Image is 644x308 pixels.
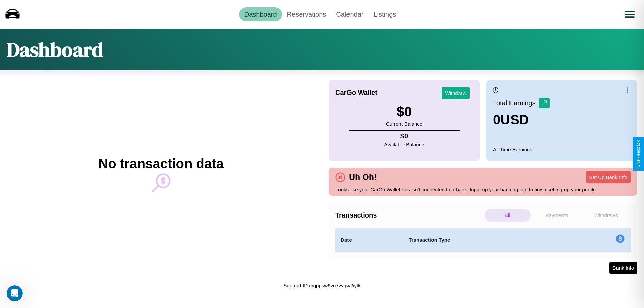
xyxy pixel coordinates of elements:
h1: Dashboard [7,36,103,63]
p: Payments [534,209,580,222]
p: Total Earnings [493,97,539,109]
h4: Date [341,236,398,244]
h4: CarGo Wallet [335,89,377,97]
h4: Uh Oh! [345,172,380,182]
h4: Transactions [335,211,483,219]
a: Reservations [282,7,331,21]
p: All Time Earnings [493,145,631,154]
a: Listings [368,7,401,21]
p: Available Balance [384,140,424,149]
p: Current Balance [386,119,422,128]
a: Dashboard [239,7,282,21]
h4: Transaction Type [409,236,561,244]
h4: $ 0 [384,132,424,140]
button: Withdraw [442,87,470,99]
h3: 0 USD [493,112,550,127]
p: Withdraws [583,209,629,222]
div: Give Feedback [636,140,641,168]
button: Bank Info [609,262,637,274]
button: Open menu [620,5,639,24]
button: Set Up Bank Info [586,171,631,183]
h2: No transaction data [98,156,223,171]
p: Looks like your CarGo Wallet has isn't connected to a bank. Input up your banking info to finish ... [335,185,631,194]
table: simple table [335,228,631,252]
iframe: Intercom live chat [7,285,23,301]
h3: $ 0 [386,104,422,119]
p: Support ID: mgppsw6vn7vvqw2iytk [283,281,360,290]
p: All [485,209,531,222]
a: Calendar [331,7,368,21]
